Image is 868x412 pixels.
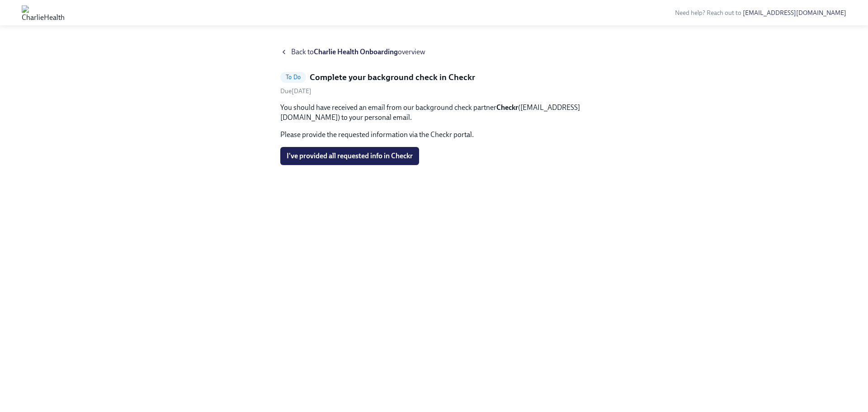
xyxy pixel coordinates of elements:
[675,9,846,17] span: Need help? Reach out to
[310,71,475,83] h5: Complete your background check in Checkr
[22,5,65,20] img: CharlieHealth
[291,47,425,57] span: Back to overview
[280,87,311,95] span: Due [DATE]
[280,103,588,123] p: You should have received an email from our background check partner ([EMAIL_ADDRESS][DOMAIN_NAME]...
[280,74,306,81] span: To Do
[280,130,588,140] p: Please provide the requested information via the Checkr portal.
[287,152,413,161] span: I've provided all requested info in Checkr
[743,9,846,17] a: [EMAIL_ADDRESS][DOMAIN_NAME]
[280,47,588,57] a: Back toCharlie Health Onboardingoverview
[280,147,419,165] button: I've provided all requested info in Checkr
[314,47,398,56] strong: Charlie Health Onboarding
[496,103,518,112] strong: Checkr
